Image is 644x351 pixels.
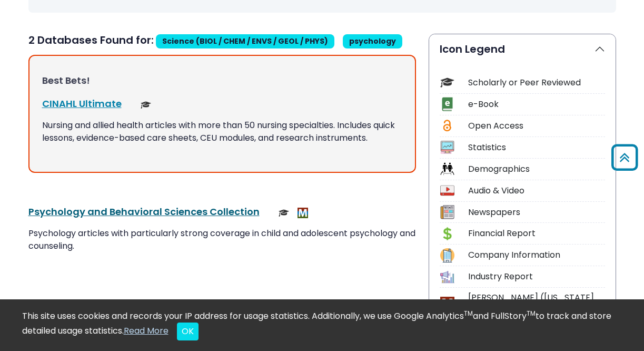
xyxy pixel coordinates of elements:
[177,323,199,340] button: Close
[42,119,402,144] p: Nursing and allied health articles with more than 50 nursing specialties. Includes quick lessons,...
[468,141,605,154] div: Statistics
[468,249,605,261] div: Company Information
[156,34,334,48] span: Science (BIOL / CHEM / ENVS / GEOL / PHYS)
[608,149,641,167] a: Back to Top
[440,97,454,111] img: Icon e-Book
[440,227,454,241] img: Icon Financial Report
[440,183,454,198] img: Icon Audio & Video
[28,205,260,218] a: Psychology and Behavioral Sciences Collection
[440,297,454,311] img: Icon MeL (Michigan electronic Library)
[42,97,122,110] a: CINAHL Ultimate
[298,208,308,218] img: MeL (Michigan electronic Library)
[468,291,605,317] div: [PERSON_NAME] ([US_STATE] electronic Library)
[468,184,605,197] div: Audio & Video
[468,98,605,111] div: e-Book
[468,227,605,240] div: Financial Report
[429,34,616,64] button: Icon Legend
[440,248,454,262] img: Icon Company Information
[279,208,289,218] img: Scholarly or Peer Reviewed
[464,309,473,318] sup: TM
[124,325,169,337] a: Read More
[468,270,605,283] div: Industry Report
[28,227,416,252] p: Psychology articles with particularly strong coverage in child and adolescent psychology and coun...
[468,120,605,132] div: Open Access
[468,206,605,219] div: Newspapers
[440,205,454,219] img: Icon Newspapers
[527,309,536,318] sup: TM
[349,36,396,46] span: psychology
[440,162,454,176] img: Icon Demographics
[468,163,605,175] div: Demographics
[441,119,454,133] img: Icon Open Access
[141,100,151,110] img: Scholarly or Peer Reviewed
[42,75,402,86] h3: Best Bets!
[28,33,154,47] span: 2 Databases Found for:
[22,310,622,340] div: This site uses cookies and records your IP address for usage statistics. Additionally, we use Goo...
[440,140,454,154] img: Icon Statistics
[440,270,454,284] img: Icon Industry Report
[440,75,454,90] img: Icon Scholarly or Peer Reviewed
[468,76,605,89] div: Scholarly or Peer Reviewed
